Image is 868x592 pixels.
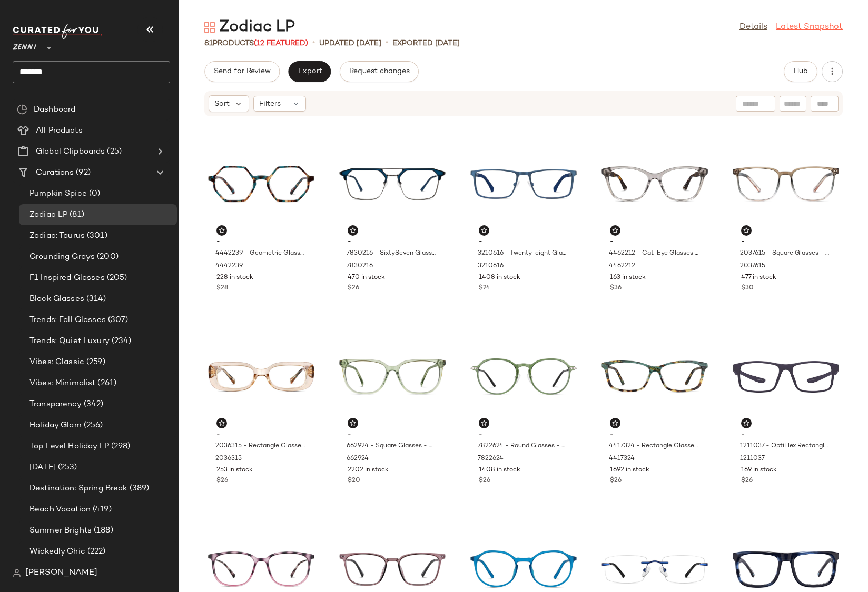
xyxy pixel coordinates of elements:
[29,314,106,326] span: Trends: Fall Glasses
[740,454,765,464] span: 1211037
[56,461,77,474] span: (253)
[95,251,119,263] span: (200)
[29,419,82,432] span: Holiday Glam
[793,67,808,76] span: Hub
[216,430,306,439] span: -
[478,262,504,271] span: 3210616
[29,293,84,305] span: Black Glasses
[204,17,295,38] div: Zodiac LP
[610,237,699,247] span: -
[216,237,306,247] span: -
[91,504,112,516] span: (419)
[350,227,356,234] img: svg%3e
[29,440,109,453] span: Top Level Holiday LP
[29,188,87,200] span: Pumpkin Spice
[479,273,520,283] span: 1408 in stock
[741,430,831,439] span: -
[36,146,105,158] span: Global Clipboards
[29,356,84,368] span: Vibes: Classic
[609,454,635,464] span: 4417324
[110,335,132,347] span: (234)
[82,419,103,432] span: (256)
[481,227,487,234] img: svg%3e
[743,227,749,234] img: svg%3e
[610,466,649,475] span: 1692 in stock
[319,38,381,49] p: updated [DATE]
[84,356,105,368] span: (259)
[109,440,131,453] span: (298)
[214,98,230,109] span: Sort
[254,39,308,47] span: (12 Featured)
[29,209,67,221] span: Zodiac LP
[478,454,504,464] span: 7822624
[29,272,105,284] span: F1 Inspired Glasses
[216,273,253,283] span: 228 in stock
[339,135,446,233] img: 7830216-eyeglasses-front-view.jpg
[478,249,567,258] span: 3210616 - Twenty-eight Glasses - Blue - Stainless Steel
[215,249,305,258] span: 4442239 - Geometric Glasses - Brown/Blue - [MEDICAL_DATA]
[733,135,839,233] img: 2037615-eyeglasses-front-view.jpg
[479,237,568,247] span: -
[13,569,21,577] img: svg%3e
[215,454,242,464] span: 2036315
[479,284,490,293] span: $24
[481,420,487,426] img: svg%3e
[25,567,97,579] span: [PERSON_NAME]
[29,251,95,263] span: Grounding Grays
[784,61,817,82] button: Hub
[215,442,305,451] span: 2036315 - Rectangle Glasses - Beige - Plastic
[741,476,753,486] span: $26
[29,398,82,410] span: Transparency
[601,135,708,233] img: 4462212-eyeglasses-front-view.jpg
[216,466,253,475] span: 253 in stock
[82,398,104,410] span: (342)
[288,61,331,82] button: Export
[610,476,622,486] span: $26
[347,442,436,451] span: 662924 - Square Glasses - Green - [MEDICAL_DATA]
[339,328,446,426] img: 662924-eyeglasses-front-view.jpg
[610,284,622,293] span: $36
[105,146,122,158] span: (25)
[610,430,699,439] span: -
[741,284,754,293] span: $30
[348,430,437,439] span: -
[13,36,36,55] span: Zenni
[204,39,213,47] span: 81
[36,167,74,179] span: Curations
[741,237,831,247] span: -
[29,504,91,516] span: Beach Vacation
[29,230,85,242] span: Zodiac: Taurus
[478,442,567,451] span: 7822624 - Round Glasses - Green - Mixed
[347,454,369,464] span: 662924
[106,314,129,326] span: (307)
[312,37,315,49] span: •
[348,284,359,293] span: $26
[348,237,437,247] span: -
[29,546,85,558] span: Wickedly Chic
[609,442,698,451] span: 4417324 - Rectangle Glasses - Green - [MEDICAL_DATA]
[13,24,102,39] img: cfy_white_logo.C9jOOHJF.svg
[340,61,419,82] button: Request changes
[612,420,618,426] img: svg%3e
[215,262,243,271] span: 4442239
[95,377,116,389] span: (261)
[348,466,389,475] span: 2202 in stock
[470,328,577,426] img: 7822624-eyeglasses-front-view.jpg
[85,546,106,558] span: (222)
[208,135,314,233] img: 4442239-eyeglasses-front-view.jpg
[17,104,27,115] img: svg%3e
[740,249,830,258] span: 2037615 - Square Glasses - Brown - Plastic
[347,262,373,271] span: 7830216
[740,262,765,271] span: 2037615
[610,273,646,283] span: 163 in stock
[741,466,777,475] span: 169 in stock
[776,21,843,34] a: Latest Snapshot
[204,22,215,33] img: svg%3e
[733,328,839,426] img: 1211037-eyeglasses-front-view.jpg
[208,328,314,426] img: 2036315-eyeglasses-front-view.jpg
[127,483,150,495] span: (389)
[479,430,568,439] span: -
[29,335,110,347] span: Trends: Quiet Luxury
[85,230,107,242] span: (301)
[392,38,460,49] p: Exported [DATE]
